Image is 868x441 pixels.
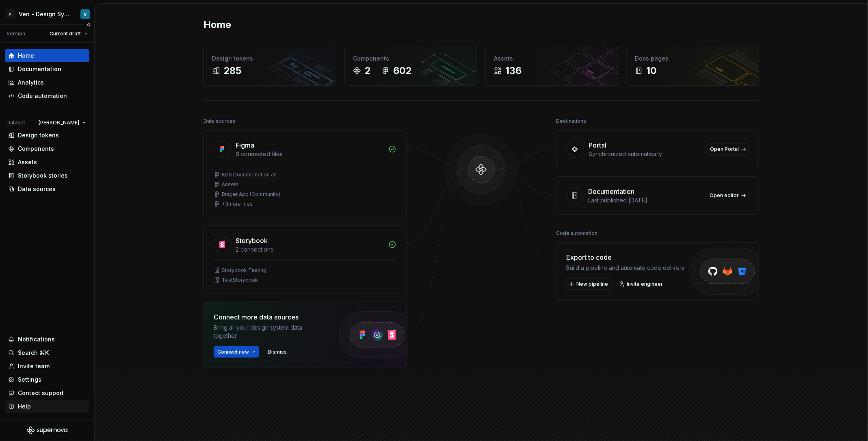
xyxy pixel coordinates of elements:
[18,376,41,384] div: Settings
[222,277,258,283] div: TestStorybook
[18,389,64,397] div: Contact support
[706,190,749,201] a: Open editor
[35,117,89,128] button: [PERSON_NAME]
[5,387,89,400] button: Contact support
[6,9,15,19] div: V-
[588,196,701,204] div: Last published [DATE]
[217,349,249,355] span: Connect new
[19,10,71,18] div: Ven - Design System Test
[18,349,49,357] div: Search ⌘K
[5,333,89,346] button: Notifications
[83,19,94,30] button: Collapse sidebar
[566,252,686,262] div: Export to code
[222,181,238,188] div: Assets
[5,360,89,373] a: Invite team
[635,54,751,63] div: Docs pages
[5,49,89,62] a: Home
[589,150,701,158] div: Synchronized automatically
[617,278,667,290] a: Invite engineer
[18,335,55,343] div: Notifications
[5,400,89,413] button: Help
[393,64,411,77] div: 602
[485,46,618,86] a: Assets136
[18,158,37,166] div: Assets
[18,145,54,153] div: Components
[5,142,89,155] a: Components
[264,346,290,358] button: Dismiss
[5,169,89,182] a: Storybook stories
[5,346,89,359] button: Search ⌘K
[5,129,89,142] a: Design tokens
[5,76,89,89] a: Analytics
[222,172,277,178] div: KDS Documentation art
[39,119,79,126] span: [PERSON_NAME]
[236,236,268,245] div: Storybook
[222,191,280,198] div: Burger App (Community)
[212,54,328,63] div: Design tokens
[505,64,522,77] div: 136
[626,46,759,86] a: Docs pages10
[236,140,254,150] div: Figma
[214,312,323,322] div: Connect more data sources
[214,324,323,340] div: Bring all your design system data together.
[18,65,61,73] div: Documentation
[18,78,44,87] div: Analytics
[46,28,91,39] button: Current draft
[18,172,68,180] div: Storybook stories
[203,226,407,293] a: Storybook2 connectionsStorybook TestingTestStorybook
[588,187,634,196] div: Documentation
[589,140,606,150] div: Portal
[6,30,25,37] div: Version
[223,64,241,77] div: 285
[710,146,739,152] span: Open Portal
[18,52,34,60] div: Home
[5,89,89,102] a: Code automation
[5,373,89,386] a: Settings
[236,245,383,254] div: 2 connections
[27,426,67,434] svg: Supernova Logo
[6,119,25,126] div: Dataset
[5,182,89,196] a: Data sources
[268,349,287,355] span: Dismiss
[203,46,336,86] a: Design tokens285
[18,131,59,139] div: Design tokens
[18,402,31,411] div: Help
[222,201,253,207] div: + 3 more files
[50,30,81,37] span: Current draft
[646,64,656,77] div: 10
[5,63,89,76] a: Documentation
[556,228,597,239] div: Code automation
[203,130,407,217] a: Figma6 connected filesKDS Documentation artAssetsBurger App (Community)+3more files
[222,267,266,274] div: Storybook Testing
[18,362,50,370] div: Invite team
[353,54,469,63] div: Components
[203,115,236,127] div: Data sources
[710,192,739,199] span: Open editor
[84,11,87,17] div: V
[5,156,89,169] a: Assets
[214,346,259,358] button: Connect new
[236,150,383,158] div: 6 connected files
[494,54,610,63] div: Assets
[566,264,686,272] div: Build a pipeline and automate code delivery.
[2,5,93,23] button: V-Ven - Design System TestV
[203,18,231,31] h2: Home
[556,115,586,127] div: Destinations
[627,281,663,287] span: Invite engineer
[576,281,608,287] span: New pipeline
[344,46,477,86] a: Components2602
[18,92,67,100] div: Code automation
[364,64,370,77] div: 2
[18,185,56,193] div: Data sources
[706,143,749,155] a: Open Portal
[566,278,612,290] button: New pipeline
